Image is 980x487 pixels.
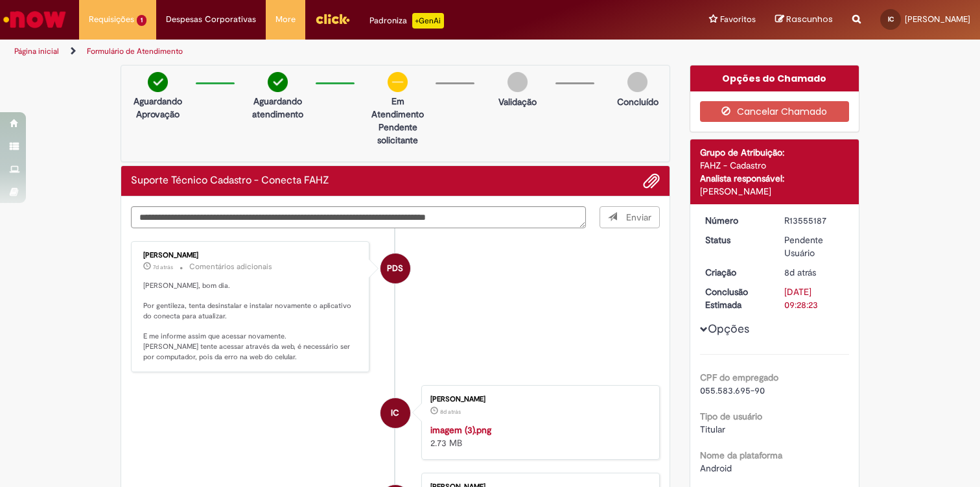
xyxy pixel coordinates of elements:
[700,462,732,474] span: Android
[700,159,850,172] div: FAHZ - Cadastro
[430,423,646,449] div: 2.73 MB
[700,185,850,198] div: [PERSON_NAME]
[700,385,765,396] span: 055.583.695-90
[784,214,845,227] div: R13555187
[14,46,59,56] a: Página inicial
[430,396,646,403] div: [PERSON_NAME]
[1,6,68,32] img: ServiceNow
[430,424,491,436] a: imagem (3).png
[905,14,970,25] span: [PERSON_NAME]
[498,95,537,108] p: Validação
[627,72,647,92] img: img-circle-grey.png
[246,95,309,121] p: Aguardando atendimento
[380,254,410,283] div: Priscila De Souza Moreira
[507,72,528,92] img: img-circle-grey.png
[369,13,444,29] div: Padroniza
[10,40,644,64] ul: Trilhas de página
[391,398,399,429] span: IC
[388,72,408,92] img: circle-minus.png
[695,233,775,246] dt: Status
[189,261,272,272] small: Comentários adicionais
[784,267,816,278] span: 8d atrás
[153,263,173,271] span: 7d atrás
[412,13,444,29] p: +GenAi
[153,263,173,271] time: 23/09/2025 10:51:21
[700,449,782,461] b: Nome da plataforma
[440,408,461,416] span: 8d atrás
[366,121,429,147] p: Pendente solicitante
[137,15,146,26] span: 1
[143,281,359,362] p: [PERSON_NAME], bom dia. Por gentileza, tenta desinstalar e instalar novamente o aplicativo do con...
[440,408,461,416] time: 22/09/2025 13:23:33
[700,172,850,185] div: Analista responsável:
[87,46,183,56] a: Formulário de Atendimento
[784,267,816,278] time: 22/09/2025 13:28:20
[275,13,296,26] span: More
[131,206,586,228] textarea: Digite sua mensagem aqui...
[148,72,168,92] img: check-circle-green.png
[700,410,762,422] b: Tipo de usuário
[89,13,134,26] span: Requisições
[888,15,894,23] span: IC
[366,95,429,121] p: Em Atendimento
[700,372,778,383] b: CPF do empregado
[700,146,850,159] div: Grupo de Atribuição:
[131,175,329,187] h2: Suporte Técnico Cadastro - Conecta FAHZ Histórico de tíquete
[784,285,845,311] div: [DATE] 09:28:23
[268,72,288,92] img: check-circle-green.png
[617,95,659,108] p: Concluído
[166,13,256,26] span: Despesas Corporativas
[700,101,850,122] button: Cancelar Chamado
[315,9,350,29] img: click_logo_yellow_360x200.png
[126,95,189,121] p: Aguardando Aprovação
[380,398,410,428] div: Iane Fadigas Cunha
[695,214,775,227] dt: Número
[690,65,859,91] div: Opções do Chamado
[720,13,756,26] span: Favoritos
[695,285,775,311] dt: Conclusão Estimada
[784,266,845,279] div: 22/09/2025 13:28:20
[695,266,775,279] dt: Criação
[387,253,403,284] span: PDS
[786,13,833,25] span: Rascunhos
[784,233,845,259] div: Pendente Usuário
[143,252,359,259] div: [PERSON_NAME]
[700,423,725,435] span: Titular
[775,14,833,26] a: Rascunhos
[643,172,660,189] button: Adicionar anexos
